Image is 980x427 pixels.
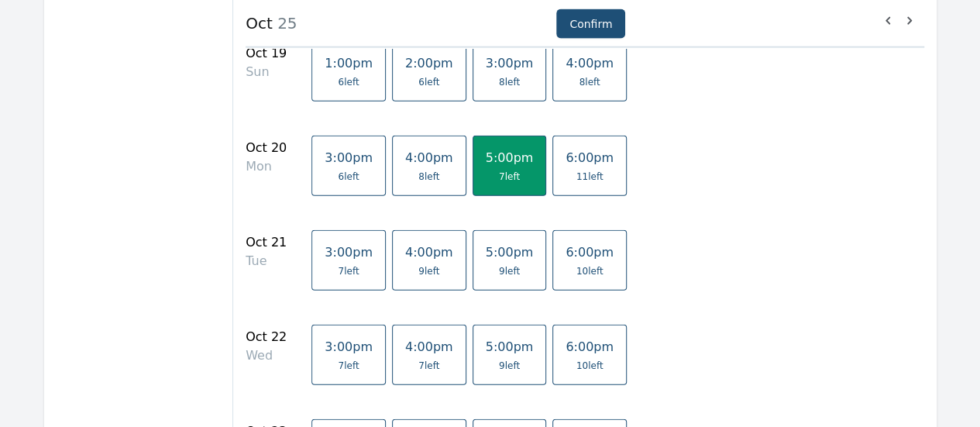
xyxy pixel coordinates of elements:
span: 5:00pm [486,339,534,354]
span: 7 left [339,360,359,372]
span: 7 left [499,170,520,183]
span: 6 left [339,170,359,183]
div: Oct 19 [246,44,287,63]
span: 1:00pm [325,56,373,71]
div: Sun [246,63,287,81]
span: 25 [273,14,297,33]
span: 10 left [576,360,603,372]
div: Wed [246,346,287,365]
div: Oct 21 [246,233,287,252]
div: Oct 20 [246,139,287,157]
span: 8 left [579,76,600,88]
span: 6 left [339,76,359,88]
div: Tue [246,252,287,270]
span: 3:00pm [486,56,534,71]
span: 3:00pm [325,150,373,165]
span: 4:00pm [566,56,614,71]
span: 7 left [418,360,439,372]
span: 3:00pm [325,245,373,260]
span: 6:00pm [566,245,614,260]
span: 10 left [576,265,603,277]
span: 6:00pm [566,339,614,354]
span: 6 left [418,76,439,88]
div: Oct 22 [246,328,287,346]
button: Confirm [556,9,625,39]
strong: Oct [246,14,273,33]
span: 4:00pm [405,150,453,165]
span: 4:00pm [405,245,453,260]
span: 9 left [418,265,439,277]
div: Mon [246,157,287,176]
span: 2:00pm [405,56,453,71]
span: 8 left [499,76,520,88]
span: 9 left [499,265,520,277]
span: 5:00pm [486,150,534,165]
span: 6:00pm [566,150,614,165]
span: 11 left [576,170,603,183]
span: 5:00pm [486,245,534,260]
span: 4:00pm [405,339,453,354]
span: 7 left [339,265,359,277]
span: 8 left [418,170,439,183]
span: 3:00pm [325,339,373,354]
span: 9 left [499,360,520,372]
